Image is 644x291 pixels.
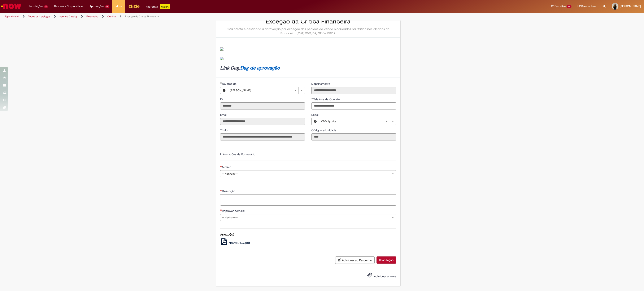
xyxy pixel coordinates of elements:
div: Esta oferta é destinada à aprovação por exceção dos pedidos de venda bloqueados na Crítica nas al... [220,27,396,35]
span: Necessários [220,165,222,167]
label: Informações de Formulário [220,152,255,156]
span: Somente leitura - Título [220,128,228,132]
label: Somente leitura - ID [220,97,224,101]
span: 4 [44,5,48,8]
strong: Link Dag: [220,65,280,71]
span: Obrigatório Preenchido [311,98,313,99]
a: Financeiro [86,15,98,18]
span: Rascunhos [581,4,596,8]
span: Local [311,113,319,117]
span: Somente leitura - Código da Unidade [311,128,337,132]
h2: Exceção da Crítica Financeira [220,18,396,25]
button: Local, Visualizar este registro CDD Agudos [312,118,319,125]
span: [PERSON_NAME] [620,4,641,8]
span: Aprovações [90,4,104,8]
label: Somente leitura - Título [220,128,228,132]
span: Telefone de Contato [313,97,341,101]
span: Nova DAG.pdf [229,241,250,245]
button: Adicionar anexos [366,271,373,281]
label: Somente leitura - Email [220,113,228,117]
span: Favoritos [554,4,566,8]
input: Email [220,118,305,125]
input: Código da Unidade [311,133,396,140]
span: Motivo [222,165,232,169]
a: Rascunhos [578,4,596,8]
abbr: Limpar campo Favorecido [292,87,299,94]
abbr: Limpar campo Local [383,118,390,125]
a: Todos os Catálogos [28,15,50,18]
span: Obrigatório Preenchido [220,82,222,84]
span: 12 [105,5,109,8]
p: +GenAi [160,4,170,9]
h5: Anexo(s) [220,233,396,236]
span: Necessários [220,209,222,211]
button: Solicitação [377,256,396,264]
span: Adicionar anexos [374,274,396,278]
img: ServiceNow [0,2,22,10]
span: [PERSON_NAME] [230,87,294,94]
input: Título [220,133,305,140]
span: Requisições [29,4,43,8]
img: sys_attachment.do [220,47,223,51]
input: ID [220,102,305,109]
a: Página inicial [5,15,19,18]
span: Despesas Corporativas [54,4,83,8]
input: Telefone de Contato [311,102,396,109]
img: sys_attachment.do [220,57,223,60]
label: Somente leitura - Código da Unidade [311,128,337,132]
span: Necessários [220,189,222,191]
span: Descrição [222,189,236,193]
ul: Trilhas de página [3,13,426,21]
a: [PERSON_NAME]Limpar campo Favorecido [228,87,305,94]
a: Dag de aprovação [240,65,280,71]
a: Service Catalog [59,15,77,18]
span: -- Nenhum -- [222,214,388,221]
a: Crédito [107,15,116,18]
a: Nova DAG.pdf [220,241,251,245]
a: CDD AgudosLimpar campo Local [319,118,396,125]
input: Departamento [311,87,396,94]
span: More [116,4,122,8]
span: CDD Agudos [321,118,386,125]
label: Somente leitura - Departamento [311,82,331,86]
img: click_logo_yellow_360x200.png [128,3,140,9]
a: Exceção da Crítica Financeira [125,15,159,18]
button: Adicionar ao Rascunho [335,256,375,264]
div: Padroniza [146,4,170,9]
span: -- Nenhum -- [222,170,388,177]
span: Reprovar demais? [222,209,246,213]
textarea: Descrição [220,194,396,206]
button: Favorecido, Visualizar este registro Natali Fernanda Garcia Alonso [220,87,228,94]
span: 55 [567,5,571,8]
span: Necessários - Favorecido [222,82,237,86]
